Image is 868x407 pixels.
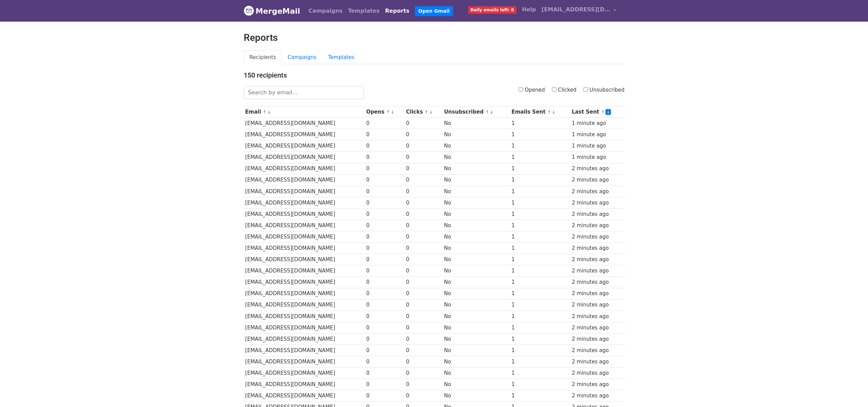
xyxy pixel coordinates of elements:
[364,368,404,379] td: 0
[570,174,624,186] td: 2 minutes ago
[570,254,624,265] td: 2 minutes ago
[570,390,624,402] td: 2 minutes ago
[485,109,489,115] a: ↑
[510,390,570,402] td: 1
[510,231,570,243] td: 1
[345,4,382,18] a: Templates
[442,254,510,265] td: No
[404,118,442,129] td: 0
[244,208,365,220] td: [EMAIL_ADDRESS][DOMAIN_NAME]
[605,109,611,115] a: ↓
[510,368,570,379] td: 1
[364,220,404,231] td: 0
[364,231,404,243] td: 0
[442,118,510,129] td: No
[244,356,365,368] td: [EMAIL_ADDRESS][DOMAIN_NAME]
[364,277,404,288] td: 0
[510,186,570,197] td: 1
[364,299,404,311] td: 0
[391,109,394,115] a: ↓
[510,345,570,356] td: 1
[244,368,365,379] td: [EMAIL_ADDRESS][DOMAIN_NAME]
[404,345,442,356] td: 0
[510,152,570,163] td: 1
[322,50,360,65] a: Templates
[490,109,494,115] a: ↓
[386,109,390,115] a: ↑
[510,311,570,322] td: 1
[583,86,625,94] label: Unsubscribed
[244,118,365,129] td: [EMAIL_ADDRESS][DOMAIN_NAME]
[244,254,365,265] td: [EMAIL_ADDRESS][DOMAIN_NAME]
[519,86,545,94] label: Opened
[570,106,624,118] th: Last Sent
[570,333,624,345] td: 2 minutes ago
[244,220,365,231] td: [EMAIL_ADDRESS][DOMAIN_NAME]
[404,208,442,220] td: 0
[442,356,510,368] td: No
[442,106,510,118] th: Unsubscribed
[442,322,510,333] td: No
[404,106,442,118] th: Clicks
[404,231,442,243] td: 0
[510,243,570,254] td: 1
[244,129,365,140] td: [EMAIL_ADDRESS][DOMAIN_NAME]
[244,345,365,356] td: [EMAIL_ADDRESS][DOMAIN_NAME]
[570,140,624,152] td: 1 minute ago
[570,118,624,129] td: 1 minute ago
[510,197,570,208] td: 1
[510,220,570,231] td: 1
[306,4,345,18] a: Campaigns
[244,106,365,118] th: Email
[404,140,442,152] td: 0
[244,152,365,163] td: [EMAIL_ADDRESS][DOMAIN_NAME]
[404,379,442,390] td: 0
[364,333,404,345] td: 0
[244,231,365,243] td: [EMAIL_ADDRESS][DOMAIN_NAME]
[570,265,624,277] td: 2 minutes ago
[404,390,442,402] td: 0
[244,4,300,18] a: MergeMail
[364,174,404,186] td: 0
[364,288,404,299] td: 0
[364,118,404,129] td: 0
[404,299,442,311] td: 0
[442,265,510,277] td: No
[570,368,624,379] td: 2 minutes ago
[404,311,442,322] td: 0
[244,299,365,311] td: [EMAIL_ADDRESS][DOMAIN_NAME]
[364,208,404,220] td: 0
[570,322,624,333] td: 2 minutes ago
[570,231,624,243] td: 2 minutes ago
[442,129,510,140] td: No
[244,379,365,390] td: [EMAIL_ADDRESS][DOMAIN_NAME]
[244,288,365,299] td: [EMAIL_ADDRESS][DOMAIN_NAME]
[570,163,624,174] td: 2 minutes ago
[364,356,404,368] td: 0
[570,152,624,163] td: 1 minute ago
[404,243,442,254] td: 0
[364,390,404,402] td: 0
[442,220,510,231] td: No
[570,311,624,322] td: 2 minutes ago
[244,322,365,333] td: [EMAIL_ADDRESS][DOMAIN_NAME]
[510,174,570,186] td: 1
[510,129,570,140] td: 1
[510,333,570,345] td: 1
[404,186,442,197] td: 0
[570,243,624,254] td: 2 minutes ago
[364,140,404,152] td: 0
[364,152,404,163] td: 0
[442,243,510,254] td: No
[263,109,267,115] a: ↑
[244,32,625,44] h2: Reports
[244,163,365,174] td: [EMAIL_ADDRESS][DOMAIN_NAME]
[442,288,510,299] td: No
[282,50,322,65] a: Campaigns
[244,50,282,65] a: Recipients
[364,129,404,140] td: 0
[364,186,404,197] td: 0
[364,197,404,208] td: 0
[244,71,625,79] h4: 150 recipients
[364,265,404,277] td: 0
